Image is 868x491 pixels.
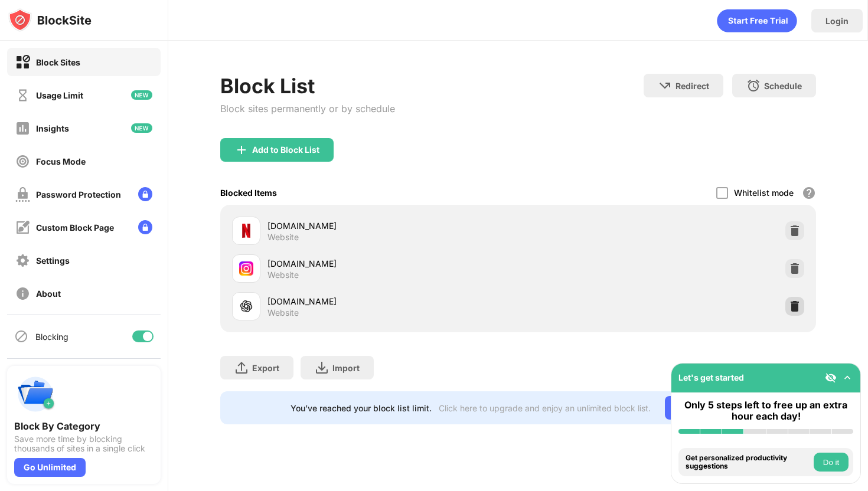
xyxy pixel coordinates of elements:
img: insights-off.svg [15,121,30,136]
img: focus-off.svg [15,154,30,169]
div: animation [717,9,797,32]
img: customize-block-page-off.svg [15,220,30,235]
div: Only 5 steps left to free up an extra hour each day! [678,400,853,422]
div: Add to Block List [252,145,319,155]
div: Block Sites [36,57,80,67]
div: Block By Category [14,420,154,432]
div: [DOMAIN_NAME] [267,257,518,270]
div: Custom Block Page [36,222,114,233]
div: Go Unlimited [665,396,746,420]
div: Website [267,270,299,280]
img: lock-menu.svg [138,187,152,201]
img: push-categories.svg [14,373,57,415]
div: [DOMAIN_NAME] [267,295,518,307]
div: Click here to upgrade and enjoy an unlimited block list. [439,403,651,413]
div: Website [267,307,299,318]
img: password-protection-off.svg [15,187,30,202]
div: Block sites permanently or by schedule [220,103,395,114]
div: Redirect [676,81,709,91]
div: About [36,289,61,299]
div: Whitelist mode [734,188,794,198]
img: block-on.svg [15,55,30,70]
div: You’ve reached your block list limit. [291,403,432,413]
div: Focus Mode [36,156,86,166]
div: [DOMAIN_NAME] [267,220,518,232]
div: Login [825,16,849,26]
img: favicons [239,261,253,276]
div: Blocked Items [220,188,277,198]
div: Usage Limit [36,90,83,100]
img: new-icon.svg [131,90,152,100]
img: logo-blocksite.svg [8,8,92,32]
div: Let's get started [678,372,744,382]
img: lock-menu.svg [138,220,152,234]
div: Get personalized productivity suggestions [686,454,811,471]
div: Save more time by blocking thousands of sites in a single click [14,434,154,453]
img: about-off.svg [15,286,30,301]
div: Schedule [764,81,802,91]
div: Import [332,363,360,373]
div: Website [267,232,299,243]
div: Export [252,363,279,373]
img: blocking-icon.svg [14,329,28,343]
div: Go Unlimited [14,458,86,477]
img: eye-not-visible.svg [825,372,837,384]
img: favicons [239,299,253,313]
img: settings-off.svg [15,253,30,268]
img: favicons [239,224,253,238]
img: time-usage-off.svg [15,88,30,103]
div: Blocking [35,332,68,342]
div: Insights [36,123,69,133]
div: Block List [220,74,395,98]
button: Do it [814,453,849,472]
img: new-icon.svg [131,123,152,133]
div: Settings [36,256,70,266]
div: Password Protection [36,189,121,199]
img: omni-setup-toggle.svg [841,372,853,384]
